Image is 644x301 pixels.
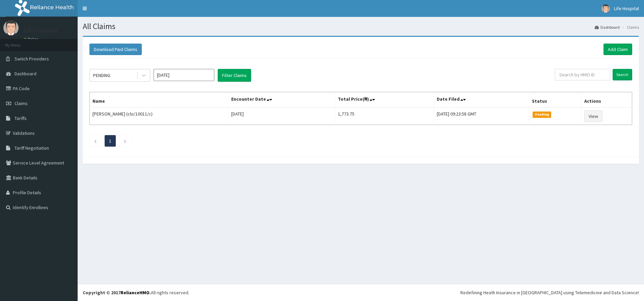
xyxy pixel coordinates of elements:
td: 1,773.75 [335,107,434,125]
a: View [584,110,602,122]
strong: Copyright © 2017 . [83,290,151,296]
span: Tariff Negotiation [15,145,49,151]
a: RelianceHMO [120,290,150,296]
a: Next page [124,138,127,144]
a: Dashboard [595,24,620,30]
th: Status [529,92,582,108]
img: User Image [601,4,610,13]
td: [DATE] 09:23:58 GMT [434,107,529,125]
td: [PERSON_NAME] (clo/10011/c) [90,107,229,125]
th: Date Filed [434,92,529,108]
th: Actions [582,92,632,108]
th: Name [90,92,229,108]
button: Filter Claims [218,69,251,82]
input: Search [613,69,632,80]
span: Tariffs [15,115,27,121]
a: Previous page [94,138,97,144]
div: Redefining Heath Insurance in [GEOGRAPHIC_DATA] using Telemedicine and Data Science! [460,289,639,296]
input: Search by HMO ID [555,69,610,80]
img: User Image [3,20,19,35]
th: Encounter Date [228,92,335,108]
span: Dashboard [15,71,36,77]
a: Online [24,37,40,42]
div: PENDING [93,72,110,79]
p: Life Hospital [24,27,57,33]
span: Life Hospital [614,5,639,11]
li: Claims [620,24,639,30]
footer: All rights reserved. [78,284,644,301]
td: [DATE] [228,107,335,125]
button: Download Paid Claims [89,44,142,55]
th: Total Price(₦) [335,92,434,108]
span: Claims [15,100,28,106]
span: Switch Providers [15,56,49,62]
a: Page 1 is your current page [109,138,111,144]
a: Add Claim [603,44,632,55]
span: Pending [533,111,551,118]
input: Select Month and Year [154,69,214,81]
h1: All Claims [83,22,639,31]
